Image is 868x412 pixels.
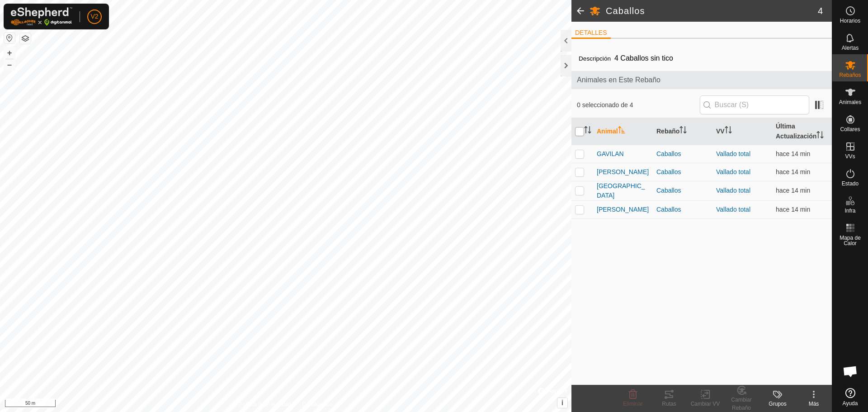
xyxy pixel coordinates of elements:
[584,128,591,135] p-sorticon: Activar para ordenar
[818,4,823,18] span: 4
[835,235,866,246] span: Mapa de Calor
[597,205,649,214] span: [PERSON_NAME]
[606,5,818,16] h2: Caballos
[716,168,750,175] a: Vallado total
[579,55,611,62] label: Descripción
[651,400,687,408] div: Rutas
[4,47,15,58] button: +
[725,128,732,135] p-sorticon: Activar para ordenar
[839,72,861,78] span: Rebaños
[716,187,750,194] a: Vallado total
[716,150,750,157] a: Vallado total
[597,167,649,177] span: [PERSON_NAME]
[611,51,677,66] span: 4 Caballos sin tico
[723,396,759,412] div: Cambiar Rebaño
[840,127,860,132] span: Collares
[653,118,712,145] th: Rebaño
[776,168,810,175] span: 30 sept 2025, 9:00
[844,208,855,213] span: Infra
[700,95,809,114] input: Buscar (S)
[597,149,624,159] span: GAVILAN
[656,205,709,214] div: Caballos
[840,18,860,24] span: Horarios
[837,358,864,385] div: Chat abierto
[845,154,855,159] span: VVs
[839,99,861,105] span: Animales
[90,12,98,21] span: V2
[656,186,709,195] div: Caballos
[687,400,723,408] div: Cambiar VV
[656,167,709,177] div: Caballos
[759,400,796,408] div: Grupos
[593,118,653,145] th: Animal
[561,399,563,407] span: i
[623,401,642,407] span: Eliminar
[816,133,824,140] p-sorticon: Activar para ordenar
[4,33,15,43] button: Restablecer Mapa
[772,118,832,145] th: Última Actualización
[239,400,291,408] a: Política de Privacidad
[302,400,332,408] a: Contáctenos
[571,28,611,39] li: DETALLES
[832,384,868,410] a: Ayuda
[20,33,31,44] button: Capas del Mapa
[679,128,687,135] p-sorticon: Activar para ordenar
[577,75,826,85] span: Animales en Este Rebaño
[776,187,810,194] span: 30 sept 2025, 9:00
[656,149,709,159] div: Caballos
[618,128,625,135] p-sorticon: Activar para ordenar
[796,400,832,408] div: Más
[577,100,700,110] span: 0 seleccionado de 4
[11,7,72,26] img: Logo Gallagher
[776,206,810,213] span: 30 sept 2025, 9:00
[716,206,750,213] a: Vallado total
[597,181,649,200] span: [GEOGRAPHIC_DATA]
[843,401,858,406] span: Ayuda
[776,150,810,157] span: 30 sept 2025, 9:00
[4,59,15,70] button: –
[712,118,772,145] th: VV
[842,45,859,51] span: Alertas
[842,181,859,186] span: Estado
[557,398,567,408] button: i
